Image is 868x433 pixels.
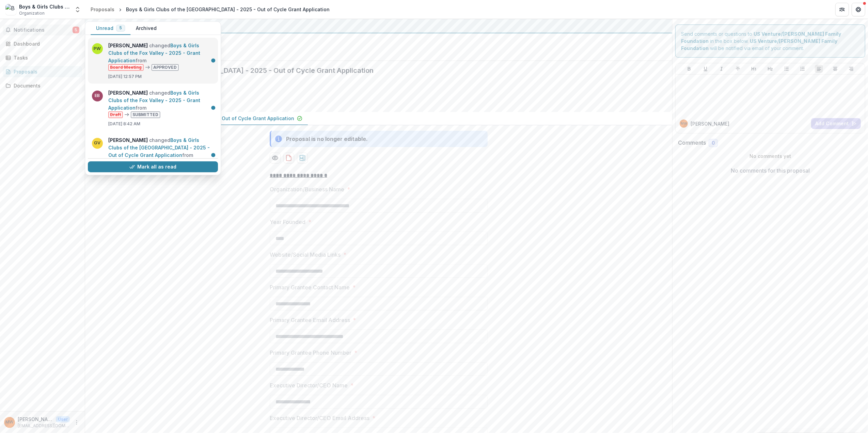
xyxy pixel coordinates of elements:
p: Primary Grantee Email Address [270,316,350,324]
div: Proposal is no longer editable. [286,135,368,143]
button: Bullet List [783,65,791,73]
button: download-proposal [283,153,294,163]
nav: breadcrumb [88,4,332,14]
p: User [56,416,70,422]
a: Proposals [3,66,82,77]
a: Tasks [3,52,82,63]
button: Mark all as read [88,161,218,172]
div: Dashboard [14,40,77,47]
p: Executive Director/CEO Name [270,381,348,389]
button: Notifications5 [3,25,82,35]
button: Italicize [717,65,726,73]
button: Unread [91,22,130,35]
span: Organization [19,10,45,16]
div: Boys & Girls Clubs of the [GEOGRAPHIC_DATA] - 2025 - Out of Cycle Grant Application [126,6,330,13]
button: Heading 2 [766,65,774,73]
button: download-proposal [297,153,308,163]
button: Open entity switcher [73,3,82,16]
div: US Venture/[PERSON_NAME] Family Foundation [91,22,667,30]
button: More [73,418,81,427]
p: changed from [108,136,214,165]
button: Strike [734,65,742,73]
button: Partners [835,3,849,16]
h2: Comments [678,140,706,146]
p: Year Founded [270,218,305,226]
p: changed from [108,42,214,71]
div: Melissa Wurzer [681,122,687,125]
button: Preview 94ed9640-27eb-469b-a066-0f6a94a7cee4-0.pdf [270,153,281,163]
div: Proposals [91,6,114,13]
p: Website/Social Media Links [270,251,341,259]
div: Tasks [14,54,77,61]
a: Dashboard [3,38,82,49]
p: Organization/Business Name [270,185,344,193]
p: No comments for this proposal [731,166,810,175]
p: Primary Grantee Phone Number [270,349,351,357]
div: Melissa Wurzer [5,420,14,424]
div: Documents [14,82,77,89]
a: Proposals [88,4,117,14]
a: Boys & Girls Clubs of the Fox Valley - 2025 - Grant Application [108,90,200,110]
p: [PERSON_NAME] [18,416,53,423]
img: Boys & Girls Clubs of the Fox Valley [5,4,16,15]
h2: Boys & Girls Clubs of the [GEOGRAPHIC_DATA] - 2025 - Out of Cycle Grant Application [91,66,656,75]
button: Ordered List [799,65,807,73]
button: Align Right [847,65,855,73]
button: Bold [685,65,693,73]
p: No comments yet [678,153,863,160]
span: 0 [712,140,715,146]
strong: US Venture/[PERSON_NAME] Family Foundation [681,31,841,44]
button: Add Comment [811,118,861,129]
button: Align Left [815,65,823,73]
button: Heading 1 [750,65,758,73]
button: Align Center [831,65,839,73]
a: Documents [3,80,82,91]
div: Send comments or questions to in the box below. will be notified via email of your comment. [675,25,865,58]
button: Underline [701,65,710,73]
p: [PERSON_NAME] [691,120,729,127]
div: Proposals [14,68,77,75]
p: Primary Grantee Contact Name [270,283,350,291]
strong: US Venture/[PERSON_NAME] Family Foundation [681,38,837,51]
span: 5 [73,27,79,33]
button: Get Help [852,3,865,16]
p: changed from [108,89,214,118]
button: Archived [130,22,162,35]
a: Boys & Girls Clubs of the [GEOGRAPHIC_DATA] - 2025 - Out of Cycle Grant Application [108,137,210,158]
a: Boys & Girls Clubs of the Fox Valley - 2025 - Grant Application [108,43,200,63]
p: [EMAIL_ADDRESS][DOMAIN_NAME] [18,423,70,429]
span: Notifications [14,27,73,33]
p: Executive Director/CEO Email Address [270,414,369,422]
div: Boys & Girls Clubs of the [GEOGRAPHIC_DATA] [19,3,70,10]
span: 5 [119,26,122,30]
